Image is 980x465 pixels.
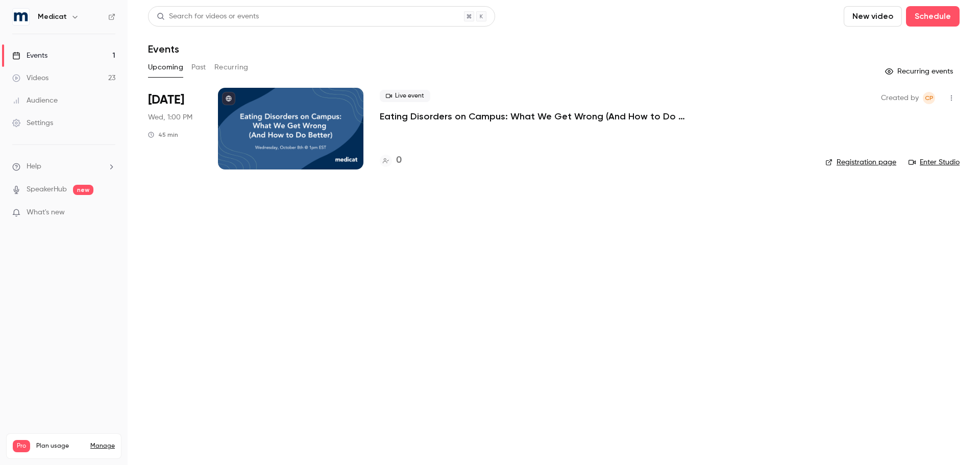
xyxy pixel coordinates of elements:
span: What's new [27,207,65,218]
a: Manage [90,442,115,450]
div: Search for videos or events [157,11,259,22]
a: SpeakerHub [27,184,67,195]
a: Registration page [825,157,896,167]
div: Oct 8 Wed, 1:00 PM (America/New York) [148,88,202,169]
div: Videos [12,73,48,83]
button: Upcoming [148,59,183,76]
a: Eating Disorders on Campus: What We Get Wrong (And How to Do Better) [380,110,686,123]
button: Recurring [214,59,249,76]
a: Enter Studio [909,157,960,167]
iframe: Noticeable Trigger [103,208,115,217]
div: 45 min [148,131,178,139]
span: Wed, 1:00 PM [148,112,192,123]
h1: Events [148,43,179,55]
span: Pro [13,440,30,452]
div: Audience [12,95,58,106]
h4: 0 [396,154,402,167]
span: Claire Powell [923,92,935,104]
h6: Medicat [38,12,67,22]
a: 0 [380,154,402,167]
span: Help [27,161,41,172]
div: Events [12,51,47,61]
span: Live event [380,90,430,102]
div: Settings [12,118,53,128]
button: Schedule [906,6,960,27]
button: New video [844,6,902,27]
span: Created by [881,92,919,104]
span: CP [925,92,934,104]
span: [DATE] [148,92,184,108]
button: Recurring events [880,63,960,80]
span: Plan usage [36,442,84,450]
button: Past [191,59,206,76]
span: new [73,185,93,195]
img: Medicat [13,9,29,25]
li: help-dropdown-opener [12,161,115,172]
